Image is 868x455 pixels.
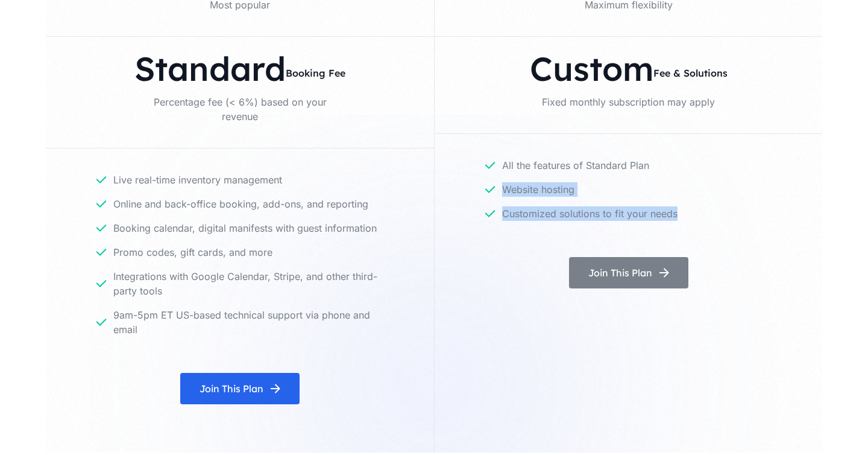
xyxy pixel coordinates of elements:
p: Online and back-office booking, add-ons, and reporting [94,197,386,211]
p: Website hosting [483,182,774,197]
a: Join This Plan [180,373,300,404]
h3: Booking Fee [46,61,434,80]
p: Customized solutions to fit your needs [483,206,774,221]
p: All the features of Standard Plan [483,158,774,173]
p: 9am-5pm ET US-based technical support via phone and email [94,308,386,337]
p: Fixed monthly subscription may apply [538,95,719,109]
p: Percentage fee (< 6%) based on your revenue [149,95,330,124]
p: Integrations with Google Calendar, Stripe, and other third-party tools [94,269,386,298]
a: Join This Plan [569,257,688,288]
p: Promo codes, gift cards, and more [94,245,386,259]
p: Live real-time inventory management [94,173,386,187]
p: Booking calendar, digital manifests with guest information [94,221,386,235]
h3: Fee & Solutions [435,61,822,80]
